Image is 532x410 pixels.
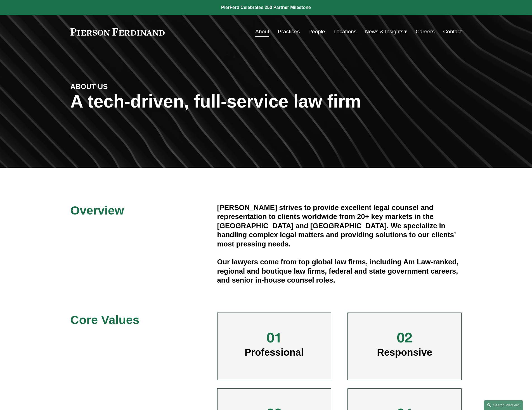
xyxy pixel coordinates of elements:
[365,26,407,37] a: folder dropdown
[255,26,269,37] a: About
[217,257,462,285] h4: Our lawyers come from top global law firms, including Am Law-ranked, regional and boutique law fi...
[416,26,435,37] a: Careers
[443,26,462,37] a: Contact
[217,203,462,248] h4: [PERSON_NAME] strives to provide excellent legal counsel and representation to clients worldwide ...
[70,91,462,112] h1: A tech-driven, full-service law firm
[365,27,404,37] span: News & Insights
[308,26,325,37] a: People
[70,204,124,217] span: Overview
[245,347,304,358] span: Professional
[377,347,432,358] span: Responsive
[484,400,523,410] a: Search this site
[70,83,108,90] strong: ABOUT US
[70,313,139,327] span: Core Values
[278,26,300,37] a: Practices
[334,26,356,37] a: Locations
